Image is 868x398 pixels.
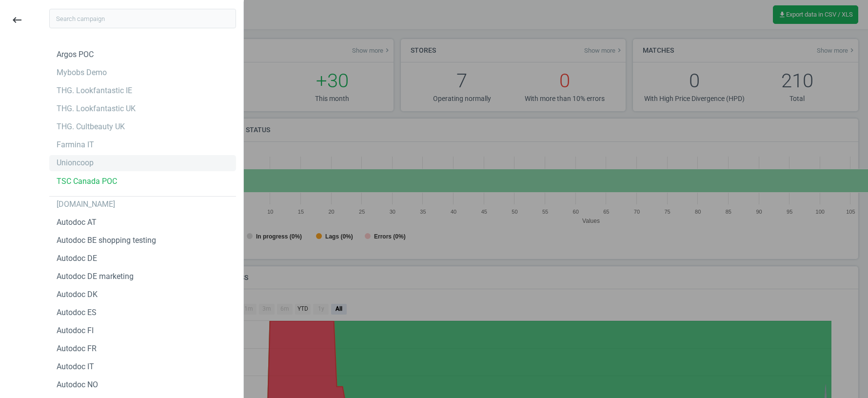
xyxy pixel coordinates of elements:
div: Autodoc ES [57,307,97,318]
div: TSC Canada POC [57,176,117,187]
div: Autodoc IT [57,361,94,372]
div: [DOMAIN_NAME] [57,199,115,210]
div: Autodoc FR [57,343,97,354]
div: Autodoc FI [57,325,94,336]
div: Farmina IT [57,139,94,150]
div: Autodoc DK [57,289,98,300]
div: Autodoc NO [57,379,98,390]
div: THG. Lookfantastic UK [57,103,136,114]
div: Argos POC [57,49,94,60]
button: keyboard_backspace [6,9,28,32]
div: Autodoc AT [57,217,97,228]
div: Autodoc DE [57,253,97,264]
div: THG. Lookfantastic IE [57,85,132,96]
div: Unioncoop [57,158,94,168]
div: Autodoc BE shopping testing [57,235,156,246]
i: keyboard_backspace [11,14,23,26]
div: THG. Cultbeauty UK [57,121,125,132]
input: Search campaign [49,9,236,28]
div: Mybobs Demo [57,67,107,78]
div: Autodoc DE marketing [57,271,134,282]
